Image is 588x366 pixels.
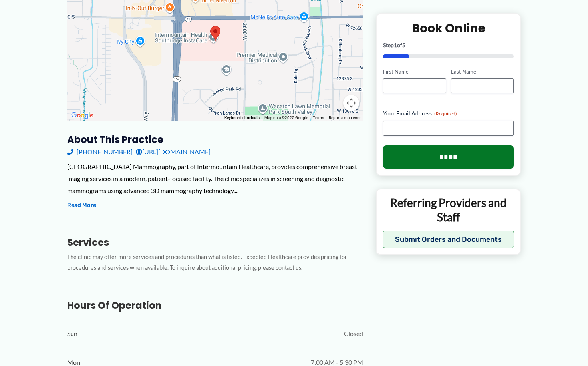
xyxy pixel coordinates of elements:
[67,299,363,312] h3: Hours of Operation
[67,201,96,210] button: Read More
[402,41,405,48] span: 5
[136,146,211,158] a: [URL][DOMAIN_NAME]
[67,133,363,146] h3: About this practice
[264,115,308,120] span: Map data ©2025 Google
[343,95,359,111] button: Map camera controls
[329,115,361,120] a: Report a map error
[69,110,95,121] a: Open this area in Google Maps (opens a new window)
[67,236,363,249] h3: Services
[67,161,363,196] div: [GEOGRAPHIC_DATA] Mammography, part of Intermountain Healthcare, provides comprehensive breast im...
[67,252,363,273] p: The clinic may offer more services and procedures than what is listed. Expected Healthcare provid...
[394,41,397,48] span: 1
[383,195,514,225] p: Referring Providers and Staff
[451,68,514,75] label: Last Name
[383,20,514,36] h2: Book Online
[67,146,133,158] a: [PHONE_NUMBER]
[224,115,260,121] button: Keyboard shortcuts
[434,111,457,117] span: (Required)
[383,109,514,117] label: Your Email Address
[344,328,363,340] span: Closed
[69,110,95,121] img: Google
[383,230,514,248] button: Submit Orders and Documents
[67,328,77,340] span: Sun
[313,115,324,120] a: Terms (opens in new tab)
[383,42,514,48] p: Step of
[383,68,446,75] label: First Name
